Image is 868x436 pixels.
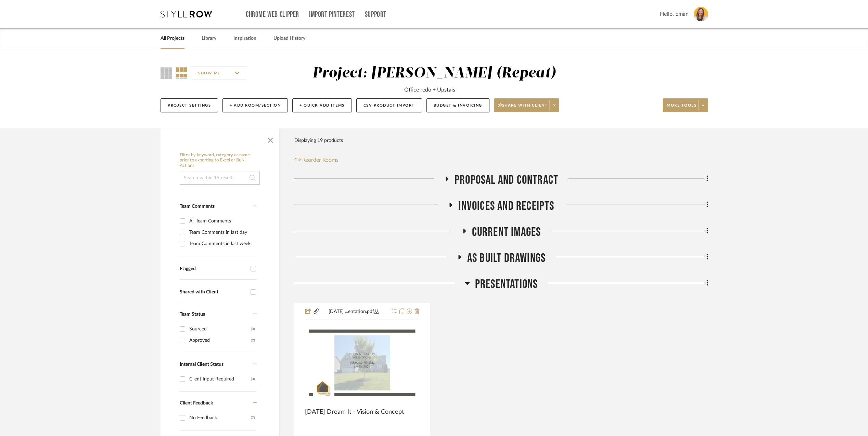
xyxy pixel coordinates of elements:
[467,251,546,266] span: As Built Drawings
[180,312,205,317] span: Team Status
[189,227,255,238] div: Team Comments in last day
[305,408,404,416] span: [DATE] Dream It - Vision & Concept
[426,98,489,112] button: Budget & Invoicing
[251,324,255,335] div: (3)
[404,86,455,94] div: Office redo + Upstais
[312,66,556,81] div: Project: [PERSON_NAME] (Repeat)
[161,98,218,112] button: Project Settings
[320,307,387,316] button: [DATE] ...entation.pdf
[161,34,184,43] a: All Projects
[498,103,548,113] span: Share with client
[292,98,352,112] button: + Quick Add Items
[305,319,419,406] div: 0
[365,12,386,17] a: Support
[180,362,224,367] span: Internal Client Status
[180,266,247,272] div: Flagged
[233,34,256,43] a: Inspiration
[472,225,541,240] span: Current Images
[694,7,708,21] img: avatar
[660,10,689,18] span: Hello, Eman
[251,335,255,346] div: (2)
[189,238,255,249] div: Team Comments in last week
[189,412,251,423] div: No Feedback
[294,156,339,164] button: Reorder Rooms
[264,132,277,146] button: Close
[475,277,538,292] span: Presentations
[222,98,288,112] button: + Add Room/Section
[667,103,697,113] span: More tools
[455,173,558,187] span: proposal and contract
[663,98,708,112] button: More tools
[246,12,299,17] a: Chrome Web Clipper
[294,134,343,147] div: Displaying 19 products
[251,374,255,385] div: (3)
[251,412,255,423] div: (7)
[189,324,251,335] div: Sourced
[189,216,255,227] div: All Team Comments
[458,199,554,214] span: invoices and receipts
[356,98,422,112] button: CSV Product Import
[494,98,560,112] button: Share with client
[309,12,355,17] a: Import Pinterest
[302,156,339,164] span: Reorder Rooms
[180,289,247,295] div: Shared with Client
[273,34,305,43] a: Upload History
[202,34,216,43] a: Library
[180,153,260,169] h6: Filter by keyword, category or name prior to exporting to Excel or Bulk Actions
[189,335,251,346] div: Approved
[180,204,215,209] span: Team Comments
[189,374,251,385] div: Client Input Required
[306,326,419,399] img: 7.7.25 Dream It - Vision & Concept
[180,401,213,405] span: Client Feedback
[180,171,260,185] input: Search within 19 results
